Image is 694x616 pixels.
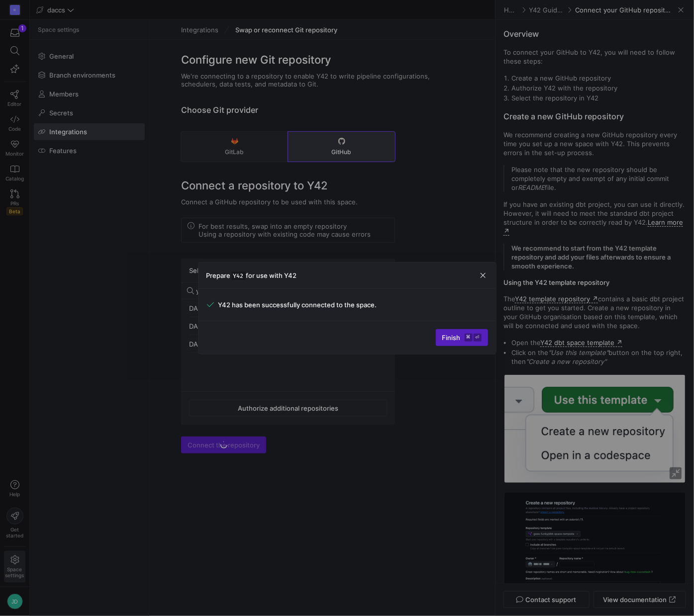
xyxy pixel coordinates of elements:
kbd: ⌘ [465,334,473,342]
span: Finish [442,334,482,342]
h3: Prepare for use with Y42 [206,271,297,279]
kbd: ⏎ [474,334,482,342]
span: Y42 has been successfully connected to the space. [218,301,377,309]
button: Finish⌘⏎ [436,329,488,346]
span: Y42 [231,271,246,281]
